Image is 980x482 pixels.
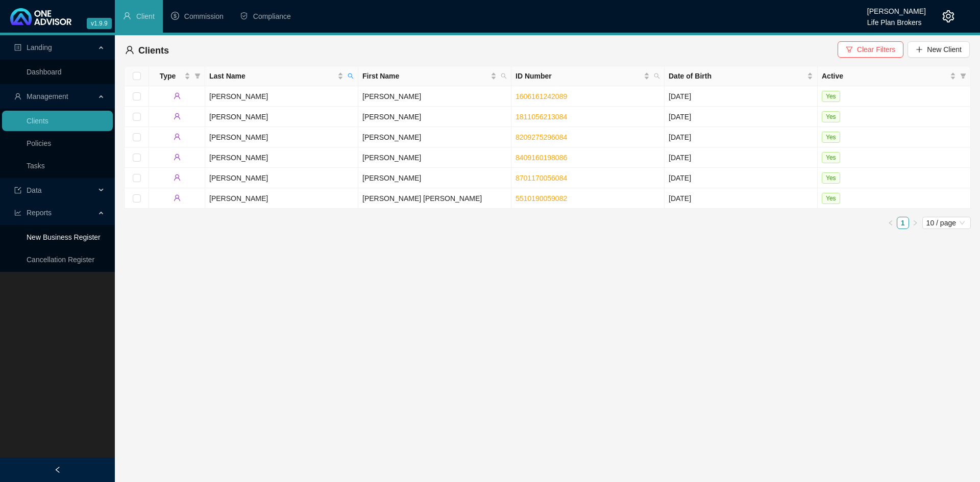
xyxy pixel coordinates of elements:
span: user [174,133,181,140]
span: First Name [362,70,488,82]
span: Commission [184,12,224,20]
span: user [174,154,181,161]
td: [DATE] [665,168,818,188]
span: search [652,68,662,84]
span: user [123,12,131,20]
a: 1811056213084 [516,113,567,121]
span: Yes [822,91,840,102]
th: First Name [358,66,511,86]
span: setting [942,10,954,22]
span: New Client [927,44,962,55]
th: Date of Birth [665,66,818,86]
span: filter [846,46,853,53]
button: left [885,217,897,229]
span: user [174,92,181,99]
th: Type [149,66,205,86]
td: [DATE] [665,107,818,127]
th: Active [818,66,971,86]
span: user [174,174,181,181]
a: 1606161242089 [516,92,567,100]
td: [PERSON_NAME] [205,168,358,188]
td: [DATE] [665,127,818,147]
span: right [912,220,918,226]
span: filter [960,73,966,79]
span: Yes [822,172,840,184]
span: Last Name [209,70,335,82]
td: [PERSON_NAME] [358,168,511,188]
span: search [346,68,356,84]
span: Clear Filters [857,44,895,55]
button: Clear Filters [838,41,903,58]
td: [PERSON_NAME] [358,147,511,168]
a: Dashboard [27,68,62,76]
td: [PERSON_NAME] [205,188,358,209]
th: ID Number [511,66,665,86]
a: Tasks [27,162,45,170]
span: Yes [822,111,840,122]
span: import [14,187,21,194]
span: filter [192,68,203,84]
button: right [909,217,921,229]
li: Next Page [909,217,921,229]
td: [PERSON_NAME] [358,127,511,147]
span: ID Number [516,70,642,82]
li: 1 [897,217,909,229]
span: Data [27,186,42,194]
span: user [125,45,134,55]
td: [PERSON_NAME] [358,107,511,127]
span: Date of Birth [669,70,805,82]
span: Active [822,70,948,82]
span: Management [27,92,68,100]
span: 10 / page [926,217,967,229]
button: New Client [908,41,970,58]
span: user [174,194,181,201]
a: 8701170056084 [516,174,567,182]
span: plus [916,46,923,53]
div: Life Plan Brokers [867,14,926,25]
a: Policies [27,139,51,147]
td: [PERSON_NAME] [205,147,358,168]
td: [PERSON_NAME] [358,86,511,107]
span: Yes [822,193,840,204]
span: dollar [171,12,179,20]
td: [PERSON_NAME] [205,107,358,127]
a: Cancellation Register [27,256,94,264]
div: [PERSON_NAME] [867,3,926,14]
span: Reports [27,209,52,217]
td: [PERSON_NAME] [205,127,358,147]
td: [DATE] [665,147,818,168]
span: filter [958,68,968,84]
a: New Business Register [27,233,101,241]
div: Page Size [922,217,971,229]
span: Client [136,12,155,20]
a: 8209275296084 [516,133,567,141]
a: 1 [897,217,909,229]
span: safety [240,12,248,20]
a: Clients [27,117,48,125]
span: search [654,73,660,79]
span: Landing [27,43,52,52]
span: Yes [822,152,840,163]
span: user [174,113,181,120]
td: [PERSON_NAME] [PERSON_NAME] [358,188,511,209]
td: [PERSON_NAME] [205,86,358,107]
span: v1.9.9 [87,18,112,29]
span: profile [14,44,21,51]
span: search [348,73,354,79]
span: left [54,466,61,473]
span: search [501,73,507,79]
span: Clients [138,45,169,56]
span: Yes [822,132,840,143]
a: 8409160198086 [516,154,567,162]
th: Last Name [205,66,358,86]
span: search [499,68,509,84]
span: user [14,93,21,100]
span: filter [194,73,201,79]
img: 2df55531c6924b55f21c4cf5d4484680-logo-light.svg [10,8,71,25]
span: Compliance [253,12,291,20]
span: left [888,220,894,226]
td: [DATE] [665,86,818,107]
a: 5510190059082 [516,194,567,202]
span: Type [153,70,182,82]
li: Previous Page [885,217,897,229]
